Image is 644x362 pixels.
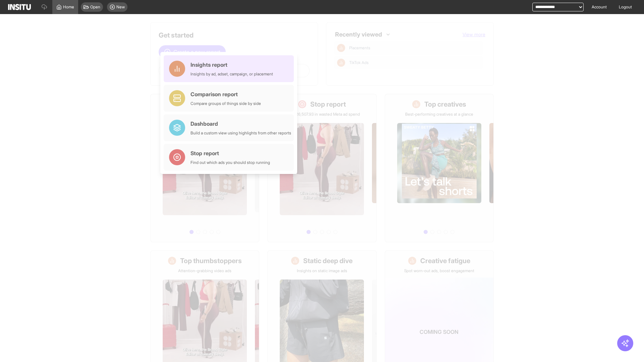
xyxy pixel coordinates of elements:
div: Dashboard [191,120,291,128]
span: New [116,4,125,10]
div: Stop report [191,149,270,157]
div: Comparison report [191,90,261,98]
img: Logo [8,4,31,10]
div: Compare groups of things side by side [191,101,261,106]
div: Find out which ads you should stop running [191,160,270,165]
span: Open [90,4,100,10]
div: Insights by ad, adset, campaign, or placement [191,71,273,77]
span: Home [63,4,74,10]
div: Insights report [191,61,273,69]
div: Build a custom view using highlights from other reports [191,130,291,136]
